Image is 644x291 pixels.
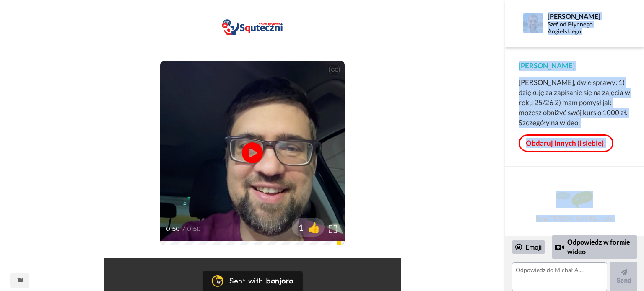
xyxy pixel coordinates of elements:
div: Reply by Video [555,242,564,252]
span: 👍 [304,221,325,234]
a: Obdaruj innych (i siebie)! [519,134,613,152]
div: Sent with [229,277,263,285]
div: CC [329,66,340,74]
button: 1👍 [292,218,325,237]
img: message.svg [556,191,593,208]
img: bd840d75-63bd-47af-806a-87a85ce5fa9b [219,10,286,44]
a: Bonjoro LogoSent withbonjoro [203,271,302,291]
div: bonjoro [266,277,293,285]
div: [PERSON_NAME] [548,12,621,20]
span: 0:50 [187,224,202,234]
div: Send [PERSON_NAME] a reply. [517,181,633,232]
div: Szef od Płynnego Angielskiego [548,21,621,35]
div: Odpowiedz w formie wideo [552,235,637,258]
div: [PERSON_NAME], dwie sprawy: 1) dziękuję za zapisanie się na zajęcia w roku 25/26 2) mam pomysł ja... [519,77,631,128]
img: Bonjoro Logo [212,275,223,287]
span: 0:50 [166,224,181,234]
span: / [182,224,185,234]
span: 1 [292,221,304,233]
img: Profile Image [523,13,543,33]
div: [PERSON_NAME] [519,61,631,71]
div: Emoji [512,240,545,254]
img: Full screen [329,225,337,233]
